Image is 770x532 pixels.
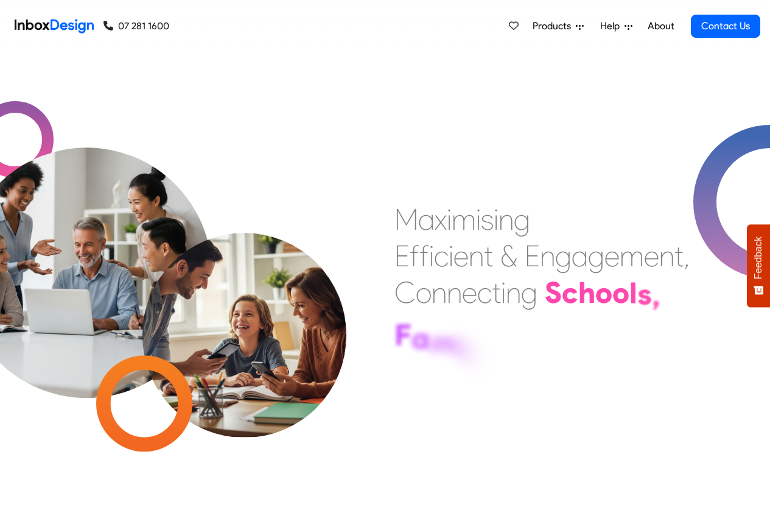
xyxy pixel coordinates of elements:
div: i [449,238,453,274]
div: & [500,238,517,274]
div: c [562,274,578,311]
div: i [501,274,506,311]
span: Products [533,19,576,34]
div: l [629,275,637,311]
div: o [612,274,629,311]
a: About [644,14,677,38]
div: a [418,201,435,238]
div: m [452,201,476,238]
div: i [471,341,479,377]
div: s [637,275,652,312]
div: t [492,274,501,311]
div: t [484,238,493,274]
img: parents_with_child.png [117,182,372,438]
div: c [434,238,449,274]
div: e [644,238,659,274]
a: Contact Us [691,15,760,38]
div: l [463,334,471,371]
div: g [588,238,604,274]
a: Help [595,14,637,38]
div: n [447,274,462,311]
div: i [494,201,499,238]
div: t [674,238,684,274]
div: F [394,317,411,353]
div: e [453,238,469,274]
div: C [394,274,416,311]
button: Feedback - Show survey [747,224,770,307]
div: o [595,274,612,311]
div: i [455,328,463,365]
div: n [432,274,447,311]
div: , [652,277,660,314]
div: g [555,238,572,274]
div: E [525,238,540,274]
div: f [410,238,419,274]
span: Feedback [753,236,764,279]
div: n [659,238,674,274]
div: , [684,238,690,274]
div: m [620,238,644,274]
div: a [411,320,429,356]
div: g [514,201,530,238]
div: x [435,201,447,238]
div: f [419,238,429,274]
div: i [447,201,452,238]
div: n [540,238,555,274]
div: Maximising Efficient & Engagement, Connecting Schools, Families, and Students. [394,201,690,384]
div: e [462,274,477,311]
div: c [477,274,492,311]
div: s [481,201,494,238]
a: Products [528,14,589,38]
div: g [521,274,537,311]
div: i [429,238,434,274]
a: 07 281 1600 [103,19,169,34]
div: n [506,274,521,311]
div: o [416,274,432,311]
span: Help [600,19,625,34]
div: n [499,201,514,238]
div: S [545,274,562,311]
div: n [469,238,484,274]
div: i [476,201,481,238]
div: e [604,238,620,274]
div: M [394,201,418,238]
div: m [429,324,455,361]
div: a [572,238,588,274]
div: E [394,238,410,274]
div: h [578,274,595,311]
